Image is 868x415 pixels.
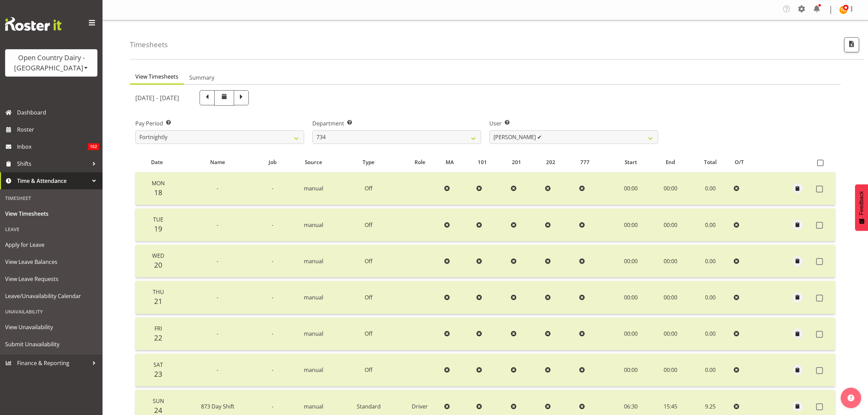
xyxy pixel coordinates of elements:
[217,294,218,301] span: -
[153,216,163,223] span: Tue
[272,330,273,337] span: -
[88,143,99,150] span: 162
[17,358,89,368] span: Finance & Reporting
[272,366,273,374] span: -
[611,281,651,314] td: 00:00
[154,405,162,415] span: 24
[5,257,97,267] span: View Leave Balances
[844,37,859,52] button: Export CSV
[312,119,481,128] label: Department
[217,185,218,192] span: -
[611,172,651,205] td: 00:00
[201,403,234,410] span: 873 Day Shift
[339,245,398,278] td: Off
[651,354,690,387] td: 00:00
[217,366,218,374] span: -
[478,158,504,166] div: 101
[651,281,690,314] td: 00:00
[152,179,165,187] span: Mon
[690,281,731,314] td: 0.00
[651,245,690,278] td: 00:00
[2,336,101,353] a: Submit Unavailability
[130,41,168,49] h4: Timesheets
[153,288,164,296] span: Thu
[2,236,101,253] a: Apply for Leave
[272,257,273,265] span: -
[189,73,214,82] span: Summary
[339,281,398,314] td: Off
[272,403,273,410] span: -
[154,188,162,197] span: 18
[343,158,394,166] div: Type
[272,294,273,301] span: -
[304,185,323,192] span: manual
[292,158,335,166] div: Source
[304,221,323,229] span: manual
[153,361,163,369] span: Sat
[304,257,323,265] span: manual
[17,176,89,186] span: Time & Attendance
[651,209,690,241] td: 00:00
[339,354,398,387] td: Off
[858,191,865,215] span: Feedback
[512,158,538,166] div: 201
[339,318,398,350] td: Off
[2,270,101,287] a: View Leave Requests
[182,158,253,166] div: Name
[152,252,164,259] span: Wed
[153,397,164,405] span: Sun
[2,253,101,270] a: View Leave Balances
[139,158,174,166] div: Date
[651,172,690,205] td: 00:00
[611,209,651,241] td: 00:00
[261,158,284,166] div: Job
[5,339,97,349] span: Submit Unavailability
[855,184,868,231] button: Feedback - Show survey
[217,330,218,337] span: -
[5,209,97,219] span: View Timesheets
[2,319,101,336] a: View Unavailability
[5,240,97,250] span: Apply for Leave
[446,158,470,166] div: MA
[304,366,323,374] span: manual
[339,172,398,205] td: Off
[2,191,101,205] div: Timesheet
[12,53,91,73] div: Open Country Dairy - [GEOGRAPHIC_DATA]
[339,209,398,241] td: Off
[5,17,62,31] img: Rosterit website logo
[154,224,162,233] span: 19
[651,318,690,350] td: 00:00
[304,294,323,301] span: manual
[546,158,572,166] div: 202
[690,209,731,241] td: 0.00
[2,205,101,222] a: View Timesheets
[5,274,97,284] span: View Leave Requests
[154,296,162,306] span: 21
[135,94,179,102] h5: [DATE] - [DATE]
[690,318,731,350] td: 0.00
[154,333,162,343] span: 22
[17,124,99,135] span: Roster
[154,325,162,332] span: Fri
[690,172,731,205] td: 0.00
[847,394,854,401] img: help-xxl-2.png
[154,260,162,270] span: 20
[580,158,607,166] div: 777
[17,142,88,152] span: Inbox
[615,158,648,166] div: Start
[690,245,731,278] td: 0.00
[135,119,304,128] label: Pay Period
[217,221,218,229] span: -
[2,222,101,236] div: Leave
[5,322,97,332] span: View Unavailability
[489,119,658,128] label: User
[611,245,651,278] td: 00:00
[655,158,686,166] div: End
[2,305,101,319] div: Unavailability
[217,257,218,265] span: -
[5,291,97,301] span: Leave/Unavailability Calendar
[839,6,847,14] img: tim-magness10922.jpg
[402,158,438,166] div: Role
[694,158,727,166] div: Total
[690,354,731,387] td: 0.00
